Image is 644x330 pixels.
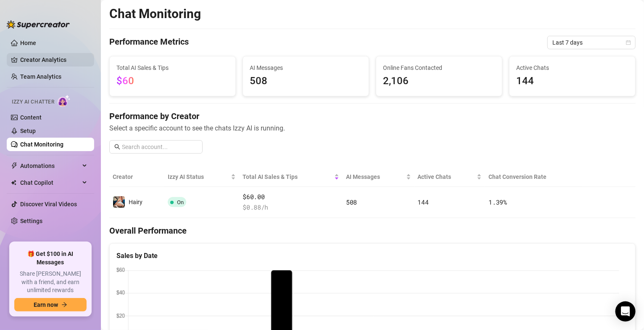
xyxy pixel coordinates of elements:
h4: Performance by Creator [109,110,636,122]
th: Chat Conversion Rate [485,167,583,187]
h4: Performance Metrics [109,36,189,49]
a: Settings [20,218,42,224]
span: $60 [116,75,134,87]
th: Creator [109,167,164,187]
span: AI Messages [250,63,362,72]
th: Total AI Sales & Tips [239,167,343,187]
span: search [114,144,120,150]
span: 2,106 [383,73,495,89]
span: 508 [250,73,362,89]
span: Online Fans Contacted [383,63,495,72]
div: Open Intercom Messenger [615,301,636,322]
a: Home [20,40,36,46]
a: Content [20,114,42,121]
img: logo-BBDzfeDw.svg [7,20,70,29]
img: AI Chatter [58,95,71,107]
span: $60.00 [243,192,339,202]
a: Chat Monitoring [20,141,63,148]
span: 144 [516,73,628,89]
span: Total AI Sales & Tips [116,63,229,72]
a: Team Analytics [20,73,61,80]
span: Chat Copilot [20,176,80,189]
span: 144 [418,198,429,206]
span: calendar [626,40,631,45]
button: Earn nowarrow-right [14,298,87,311]
span: 508 [346,198,357,206]
input: Search account... [122,142,198,152]
span: thunderbolt [11,162,18,169]
span: AI Messages [346,172,404,181]
span: Active Chats [516,63,628,72]
h2: Chat Monitoring [109,6,201,22]
h4: Overall Performance [109,225,636,237]
th: AI Messages [343,167,414,187]
img: Chat Copilot [11,180,16,186]
a: Discover Viral Videos [20,201,77,208]
img: Hairy [113,196,125,208]
span: arrow-right [61,302,67,308]
span: 1.39 % [488,198,507,206]
span: 🎁 Get $100 in AI Messages [14,250,87,266]
div: Sales by Date [116,250,628,261]
th: Active Chats [414,167,486,187]
span: Izzy AI Status [168,172,229,181]
span: Active Chats [418,172,475,181]
span: $ 0.88 /h [243,202,339,213]
span: Izzy AI Chatter [12,98,54,106]
a: Creator Analytics [20,53,87,67]
span: Earn now [34,301,58,308]
span: Last 7 days [552,36,631,49]
a: Setup [20,128,36,134]
span: Share [PERSON_NAME] with a friend, and earn unlimited rewards [14,270,87,295]
span: Total AI Sales & Tips [243,172,333,181]
span: Hairy [129,199,143,205]
span: Select a specific account to see the chats Izzy AI is running. [109,123,636,133]
th: Izzy AI Status [164,167,239,187]
span: On [177,199,184,205]
span: Automations [20,159,80,173]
